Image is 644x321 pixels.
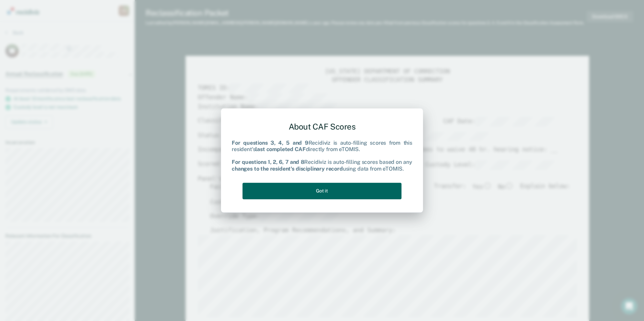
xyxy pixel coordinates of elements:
[232,140,309,146] b: For questions 3, 4, 5 and 9
[255,146,305,152] b: last completed CAF
[232,159,304,166] b: For questions 1, 2, 6, 7 and 8
[232,116,412,137] div: About CAF Scores
[243,183,401,199] button: Got it
[232,166,343,172] b: changes to the resident's disciplinary record
[232,140,412,172] div: Recidiviz is auto-filling scores from this resident's directly from eTOMIS. Recidiviz is auto-fil...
